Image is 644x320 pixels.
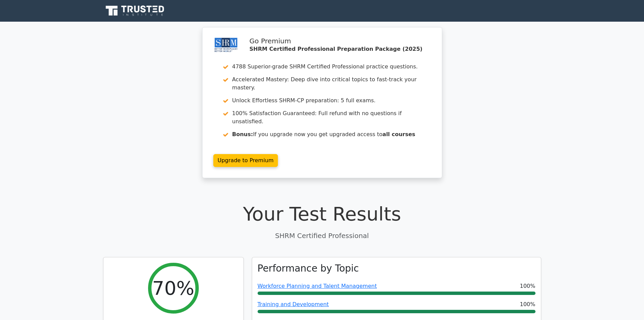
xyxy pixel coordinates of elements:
[258,301,329,307] a: Training and Development
[258,283,377,289] a: Workforce Planning and Talent Management
[103,231,541,241] p: SHRM Certified Professional
[520,282,535,290] span: 100%
[152,277,194,299] h2: 70%
[258,263,359,274] h3: Performance by Topic
[103,202,541,225] h1: Your Test Results
[213,154,278,167] a: Upgrade to Premium
[520,300,535,308] span: 100%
